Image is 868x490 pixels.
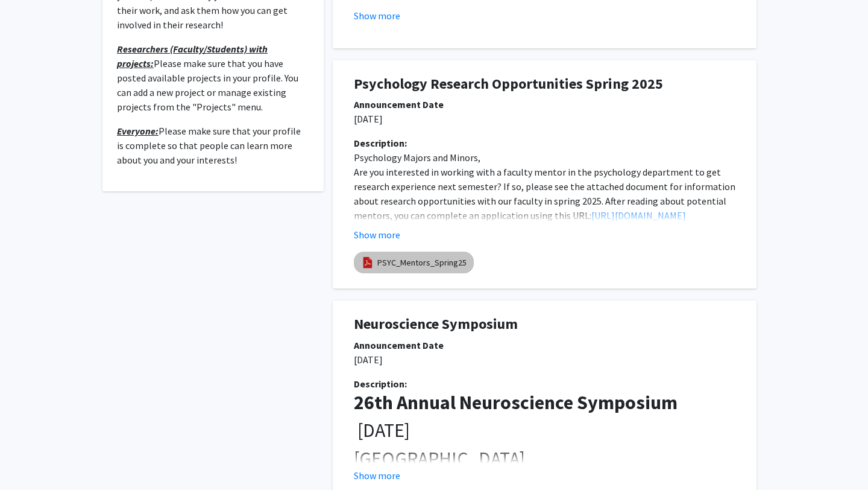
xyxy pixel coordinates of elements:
h1: Neuroscience Symposium [354,316,735,333]
button: Show more [354,227,400,242]
span: Psychology Majors and Minors, [354,151,480,164]
a: [URL][DOMAIN_NAME] [591,209,686,221]
strong: 26th Annual Neuroscience Symposium [354,390,678,415]
u: Everyone: [117,125,159,137]
u: Researchers (Faculty/Students) with projects: [117,43,268,69]
h2: [GEOGRAPHIC_DATA] [354,447,735,470]
p: [DATE] [354,112,735,126]
button: Show more [354,8,400,23]
h2: [DATE] [354,419,735,442]
p: Please make sure that you have posted available projects in your profile. You can add a new proje... [117,42,309,114]
div: Announcement Date [354,338,735,352]
h1: Psychology Research Opportunities Spring 2025 [354,75,735,93]
div: Announcement Date [354,97,735,112]
div: Description: [354,136,735,150]
span: Are you interested in working with a faculty mentor in the psychology department to get research ... [354,166,737,221]
p: Please make sure that your profile is complete so that people can learn more about you and your i... [117,124,309,167]
iframe: Chat [9,436,51,481]
div: Description: [354,377,735,391]
button: Show more [354,468,400,483]
a: PSYC_Mentors_Spring25 [377,256,467,269]
img: pdf_icon.png [361,256,374,269]
p: [DATE] [354,352,735,367]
